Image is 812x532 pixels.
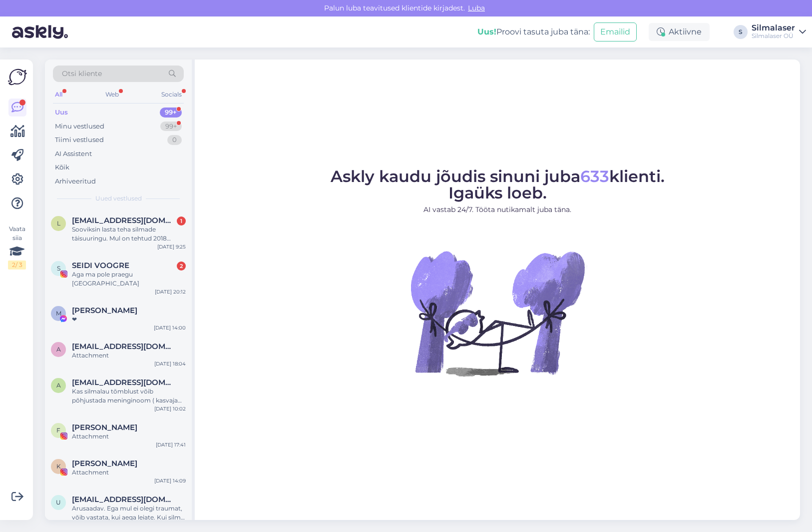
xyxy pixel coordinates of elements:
div: Web [103,88,121,101]
div: Vaata siia [8,224,26,269]
span: Frida Brit Noor [72,423,137,432]
div: Socials [159,88,184,101]
div: Minu vestlused [55,121,104,131]
div: [DATE] 17:41 [156,441,186,448]
p: AI vastab 24/7. Tööta nutikamalt juba täna. [331,204,665,215]
div: Tiimi vestlused [55,135,104,145]
span: a [56,345,61,353]
div: All [53,88,64,101]
div: Proovi tasuta juba täna: [477,26,590,38]
span: SEIDI VOOGRE [72,261,129,270]
div: Attachment [72,468,186,477]
div: Arusaadav. Ega mul ei olegi traumat, võib vastata, kui aega leiate. Kui silm jookseb vett (umbes ... [72,504,186,522]
span: Uued vestlused [95,194,142,203]
span: lindakolk47@hotmail.com [72,216,176,225]
div: Arhiveeritud [55,176,96,186]
div: [DATE] 14:09 [154,477,186,484]
span: K [56,462,61,470]
div: [DATE] 10:02 [154,405,186,412]
span: Kari Viikna [72,459,137,468]
div: Attachment [72,432,186,441]
div: 2 / 3 [8,260,26,269]
span: ulvi.magi.002@mail.ee [72,495,176,504]
span: S [57,264,60,272]
span: l [57,219,60,227]
div: Kõik [55,162,69,172]
span: Luba [465,3,488,12]
div: [DATE] 14:00 [154,324,186,331]
div: Silmalaser [752,24,795,32]
span: Otsi kliente [62,68,102,79]
div: Silmalaser OÜ [752,32,795,40]
div: [DATE] 9:25 [157,243,186,250]
div: AI Assistent [55,149,92,159]
img: Askly Logo [8,67,27,86]
div: 2 [177,261,186,270]
div: S [734,25,748,39]
span: F [56,426,60,434]
div: Uus [55,107,68,117]
span: Margot Mõisavald [72,306,137,315]
div: ❤ [72,315,186,324]
div: 99+ [160,107,182,117]
div: 1 [177,216,186,225]
span: u [56,498,61,506]
div: 0 [167,135,182,145]
b: Uus! [477,27,496,36]
a: SilmalaserSilmalaser OÜ [752,24,806,40]
div: Aktiivne [649,23,710,41]
div: [DATE] 18:04 [154,360,186,367]
div: Aga ma pole praegu [GEOGRAPHIC_DATA] [72,270,186,288]
div: [DATE] 20:12 [155,288,186,295]
img: No Chat active [407,223,587,403]
button: Emailid [594,22,637,41]
span: M [56,309,61,317]
div: Kas silmalau tõmblust võib põhjustada meninginoom ( kasvaja silmanarvi piirkonnas)? [72,387,186,405]
span: arterin@gmail.com [72,378,176,387]
div: Sooviksin lasta teha silmade täisuuringu. Mul on tehtud 2018 mõlemale silmale kaeoperatsioon Silm... [72,225,186,243]
span: a [56,381,61,389]
div: Attachment [72,351,186,360]
span: Askly kaudu jõudis sinuni juba klienti. Igaüks loeb. [331,166,665,202]
span: amjokelafin@gmail.com [72,342,176,351]
span: 633 [580,166,609,186]
div: 99+ [160,121,182,131]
